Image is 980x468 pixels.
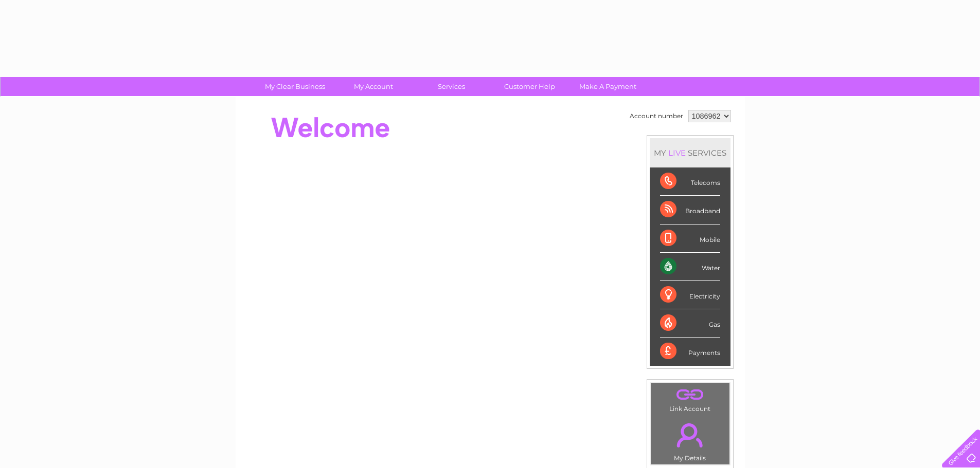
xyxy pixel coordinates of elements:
[627,107,686,125] td: Account number
[253,77,337,96] a: My Clear Business
[653,386,727,404] a: .
[331,77,416,96] a: My Account
[653,417,727,453] a: .
[660,167,720,196] div: Telecoms
[409,77,494,96] a: Services
[650,415,730,465] td: My Details
[660,309,720,338] div: Gas
[660,224,720,253] div: Mobile
[650,383,730,415] td: Link Account
[487,77,572,96] a: Customer Help
[660,196,720,224] div: Broadband
[660,338,720,365] div: Payments
[565,77,650,96] a: Make A Payment
[650,138,730,167] div: MY SERVICES
[660,253,720,281] div: Water
[660,281,720,309] div: Electricity
[666,148,688,158] div: LIVE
